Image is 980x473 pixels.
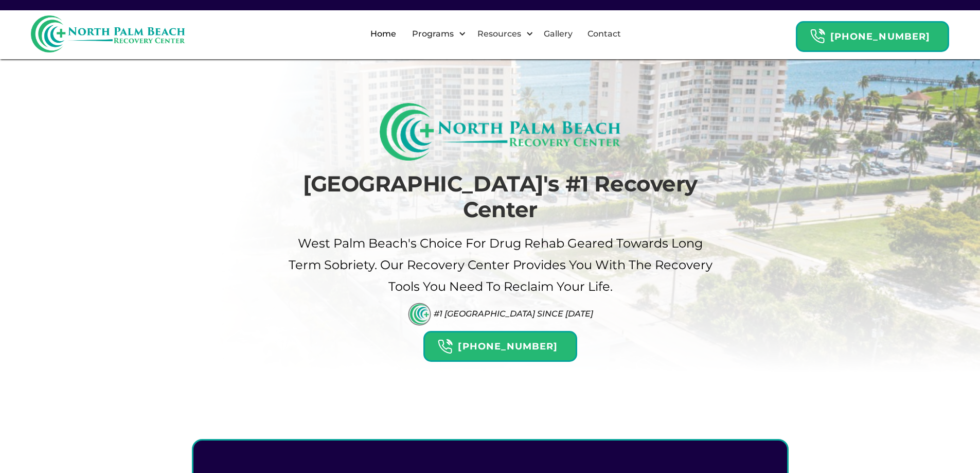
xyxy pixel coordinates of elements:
[403,17,469,50] div: Programs
[475,28,524,40] div: Resources
[423,326,577,362] a: Header Calendar Icons[PHONE_NUMBER]
[538,17,579,50] a: Gallery
[437,339,453,355] img: Header Calendar Icons
[581,17,627,50] a: Contact
[469,17,536,50] div: Resources
[796,16,949,52] a: Header Calendar Icons[PHONE_NUMBER]
[458,341,558,352] strong: [PHONE_NUMBER]
[364,17,402,50] a: Home
[434,309,593,319] div: #1 [GEOGRAPHIC_DATA] Since [DATE]
[409,28,456,40] div: Programs
[287,171,714,223] h1: [GEOGRAPHIC_DATA]'s #1 Recovery Center
[810,28,825,44] img: Header Calendar Icons
[830,31,930,42] strong: [PHONE_NUMBER]
[287,233,714,297] p: West palm beach's Choice For drug Rehab Geared Towards Long term sobriety. Our Recovery Center pr...
[380,103,621,161] img: North Palm Beach Recovery Logo (Rectangle)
